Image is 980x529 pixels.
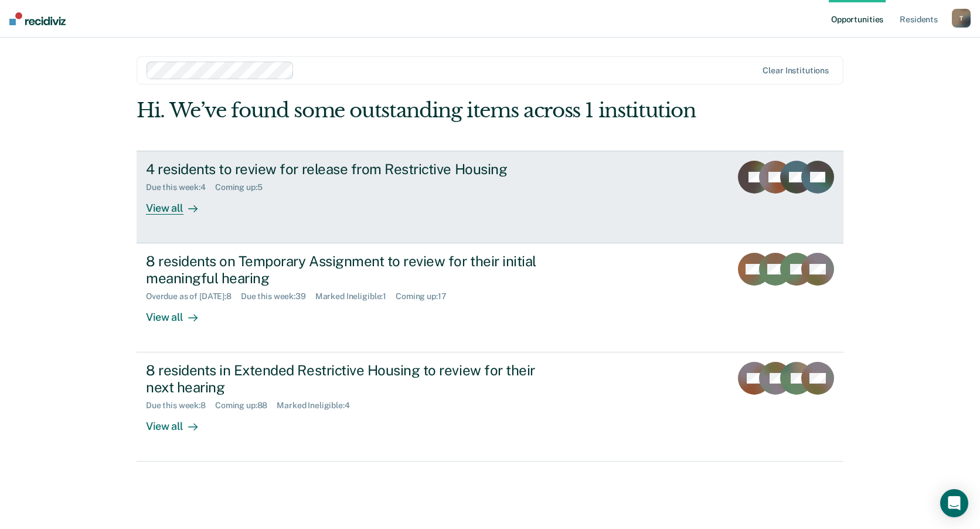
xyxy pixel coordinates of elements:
img: Recidiviz [9,12,66,25]
div: View all [146,410,212,433]
div: View all [146,301,212,324]
div: Due this week : 4 [146,182,215,192]
div: Coming up : 17 [396,291,455,301]
div: View all [146,192,212,215]
div: Marked Ineligible : 1 [315,291,396,301]
div: Due this week : 39 [241,291,315,301]
div: Marked Ineligible : 4 [277,401,359,411]
a: 8 residents on Temporary Assignment to review for their initial meaningful hearingOverdue as of [... [137,243,843,352]
div: Open Intercom Messenger [940,489,968,517]
div: Overdue as of [DATE] : 8 [146,291,241,301]
a: 8 residents in Extended Restrictive Housing to review for their next hearingDue this week:8Coming... [137,352,843,462]
div: 8 residents in Extended Restrictive Housing to review for their next hearing [146,362,557,396]
div: 8 residents on Temporary Assignment to review for their initial meaningful hearing [146,253,557,287]
div: Coming up : 5 [215,182,272,192]
div: 4 residents to review for release from Restrictive Housing [146,161,557,178]
button: T [952,9,971,28]
div: Due this week : 8 [146,401,215,411]
div: Coming up : 88 [215,401,277,411]
div: Clear institutions [763,66,829,76]
a: 4 residents to review for release from Restrictive HousingDue this week:4Coming up:5View all [137,151,843,243]
div: Hi. We’ve found some outstanding items across 1 institution [137,99,702,123]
